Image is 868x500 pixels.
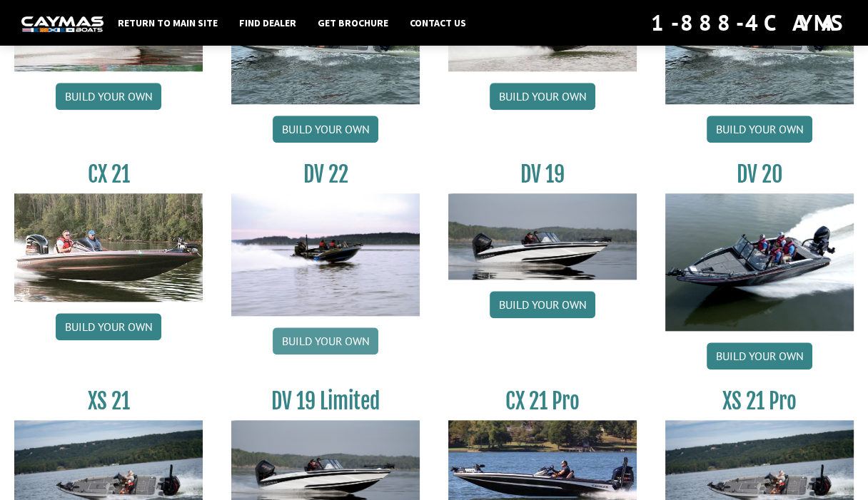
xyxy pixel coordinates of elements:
[111,14,225,32] a: Return to main site
[231,161,420,188] h3: DV 22
[707,342,812,369] a: Build your own
[21,16,104,31] img: white-logo-c9c8dbefe5ff5ceceb0f0178aa75bf4bb51f6bca0971e226c86eb53dfe498488.png
[14,161,203,188] h3: CX 21
[448,388,637,414] h3: CX 21 Pro
[490,83,595,110] a: Build your own
[56,83,161,110] a: Build your own
[273,327,378,354] a: Build your own
[448,161,637,188] h3: DV 19
[311,14,395,32] a: Get Brochure
[231,388,420,414] h3: DV 19 Limited
[665,193,854,330] img: DV_20_from_website_for_caymas_connect.png
[273,116,378,143] a: Build your own
[14,193,203,302] img: CX21_thumb.jpg
[448,193,637,280] img: dv-19-ban_from_website_for_caymas_connect.png
[651,7,847,39] div: 1-888-4CAYMAS
[665,388,854,414] h3: XS 21 Pro
[490,291,595,318] a: Build your own
[231,193,420,316] img: DV22_original_motor_cropped_for_caymas_connect.jpg
[14,388,203,414] h3: XS 21
[403,14,473,32] a: Contact Us
[707,116,812,143] a: Build your own
[56,313,161,340] a: Build your own
[665,161,854,188] h3: DV 20
[232,14,303,32] a: Find Dealer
